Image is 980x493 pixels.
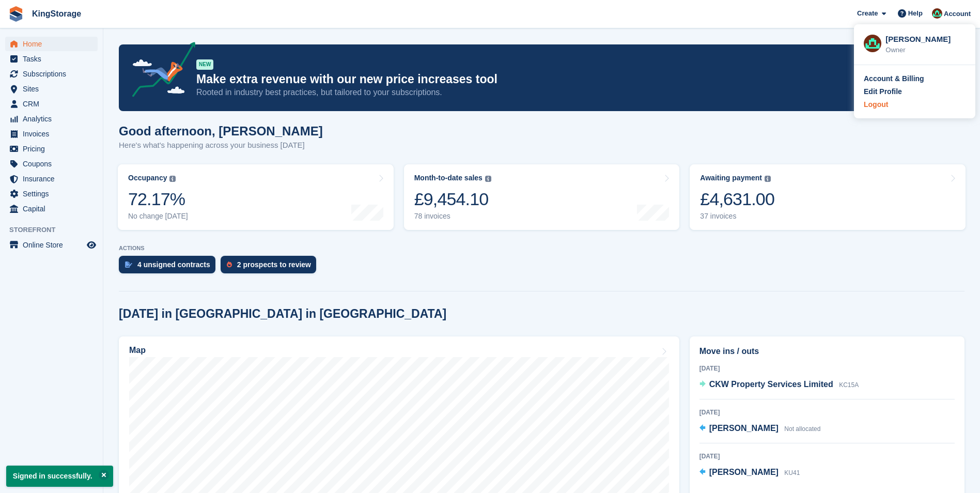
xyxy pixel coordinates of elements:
[709,424,779,433] span: [PERSON_NAME]
[414,189,491,210] div: £9,454.10
[700,189,774,210] div: £4,631.00
[6,466,113,487] p: Signed in successfully.
[699,364,955,373] div: [DATE]
[128,174,167,182] div: Occupancy
[9,225,103,235] span: Storefront
[23,142,85,156] span: Pricing
[784,469,800,476] span: KU41
[119,256,221,279] a: 4 unsigned contracts
[700,212,774,221] div: 37 invoices
[709,380,833,389] span: CKW Property Services Limited
[5,112,98,126] a: menu
[119,140,323,151] p: Here's what's happening across your business [DATE]
[123,42,196,101] img: price-adjustments-announcement-icon-8257ccfd72463d97f412b2fc003d46551f7dbcb40ab6d574587a9cd5c0d94...
[28,5,85,22] a: KingStorage
[5,238,98,252] a: menu
[23,97,85,111] span: CRM
[5,172,98,186] a: menu
[885,34,966,43] div: [PERSON_NAME]
[885,45,966,55] div: Owner
[839,381,859,389] span: KC15A
[699,466,800,480] a: [PERSON_NAME] KU41
[864,73,966,84] a: Account & Billing
[237,260,311,269] div: 2 prospects to review
[119,307,446,321] h2: [DATE] in [GEOGRAPHIC_DATA] in [GEOGRAPHIC_DATA]
[932,8,942,19] img: John King
[699,452,955,461] div: [DATE]
[118,164,394,230] a: Occupancy 72.17% No change [DATE]
[23,52,85,66] span: Tasks
[864,86,902,97] div: Edit Profile
[864,99,888,110] div: Logout
[864,73,924,84] div: Account & Billing
[699,345,955,358] h2: Move ins / outs
[221,256,321,279] a: 2 prospects to review
[227,261,232,268] img: prospect-51fa495bee0391a8d652442698ab0144808aea92771e9ea1ae160a38d050c398.svg
[23,82,85,96] span: Sites
[5,52,98,66] a: menu
[699,378,859,392] a: CKW Property Services Limited KC15A
[5,67,98,81] a: menu
[23,202,85,216] span: Capital
[864,86,966,97] a: Edit Profile
[8,6,24,22] img: stora-icon-8386f47178a22dfd0bd8f6a31ec36ba5ce8667c1dd55bd0f319d3a0aa187defe.svg
[196,59,213,70] div: NEW
[196,72,874,87] p: Make extra revenue with our new price increases tool
[5,202,98,216] a: menu
[23,238,85,252] span: Online Store
[23,67,85,81] span: Subscriptions
[690,164,966,230] a: Awaiting payment £4,631.00 37 invoices
[864,99,966,110] a: Logout
[5,82,98,96] a: menu
[908,8,923,19] span: Help
[5,142,98,156] a: menu
[119,245,965,252] p: ACTIONS
[125,261,132,268] img: contract_signature_icon-13c848040528278c33f63329250d36e43548de30e8caae1d1a13099fd9432cc5.svg
[5,97,98,111] a: menu
[23,187,85,201] span: Settings
[23,112,85,126] span: Analytics
[485,176,491,182] img: icon-info-grey-7440780725fd019a000dd9b08b2336e03edf1995a4989e88bcd33f0948082b44.svg
[129,346,146,355] h2: Map
[23,37,85,51] span: Home
[5,187,98,201] a: menu
[5,127,98,141] a: menu
[699,408,955,417] div: [DATE]
[128,189,188,210] div: 72.17%
[864,35,881,52] img: John King
[119,124,323,138] h1: Good afternoon, [PERSON_NAME]
[414,212,491,221] div: 78 invoices
[5,157,98,171] a: menu
[23,127,85,141] span: Invoices
[5,37,98,51] a: menu
[857,8,878,19] span: Create
[169,176,176,182] img: icon-info-grey-7440780725fd019a000dd9b08b2336e03edf1995a4989e88bcd33f0948082b44.svg
[23,157,85,171] span: Coupons
[784,425,820,433] span: Not allocated
[85,239,98,251] a: Preview store
[700,174,762,182] div: Awaiting payment
[699,422,821,436] a: [PERSON_NAME] Not allocated
[23,172,85,186] span: Insurance
[944,9,971,19] span: Account
[765,176,771,182] img: icon-info-grey-7440780725fd019a000dd9b08b2336e03edf1995a4989e88bcd33f0948082b44.svg
[196,87,874,98] p: Rooted in industry best practices, but tailored to your subscriptions.
[414,174,483,182] div: Month-to-date sales
[404,164,680,230] a: Month-to-date sales £9,454.10 78 invoices
[709,468,779,476] span: [PERSON_NAME]
[137,260,210,269] div: 4 unsigned contracts
[128,212,188,221] div: No change [DATE]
